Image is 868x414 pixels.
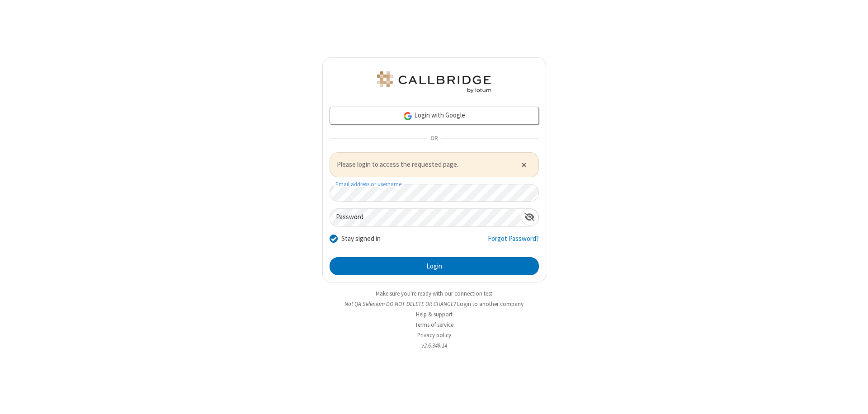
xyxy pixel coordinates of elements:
[330,257,539,275] button: Login
[457,300,524,308] button: Login to another company
[415,321,453,329] a: Terms of service
[516,158,531,171] button: Close alert
[845,390,861,408] iframe: Chat
[376,290,492,297] a: Make sure you're ready with our connection test
[330,184,539,202] input: Email address or username
[337,160,510,170] span: Please login to access the requested page.
[403,111,413,121] img: google-icon.png
[330,107,539,125] a: Login with Google
[341,234,381,244] label: Stay signed in
[322,300,546,308] li: Not QA Selenium DO NOT DELETE OR CHANGE?
[375,71,493,93] img: QA Selenium DO NOT DELETE OR CHANGE
[416,310,453,318] a: Help & support
[521,209,538,226] div: Show password
[330,209,521,226] input: Password
[322,341,546,350] li: v2.6.349.14
[488,234,539,251] a: Forgot Password?
[427,132,441,145] span: OR
[417,331,451,339] a: Privacy policy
